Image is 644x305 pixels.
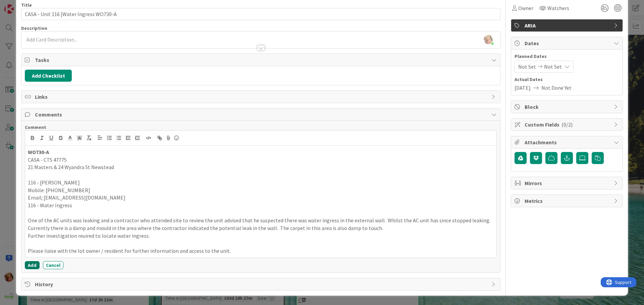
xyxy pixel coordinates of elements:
[525,197,610,205] span: Metrics
[28,186,494,194] p: Mobile: [PHONE_NUMBER]
[525,179,610,187] span: Mirrors
[518,4,533,12] span: Owner
[28,194,494,202] p: Email; [EMAIL_ADDRESS][DOMAIN_NAME]
[35,280,488,288] span: History
[35,93,488,101] span: Links
[515,84,531,92] span: [DATE]
[25,70,72,82] button: Add Checklist
[525,138,610,146] span: Attachments
[28,232,494,240] p: Further investigation reuired to locate water ingress.
[28,217,494,232] p: One of the AC units was leaking and a contractor who attended site to review the unit advised tha...
[541,84,572,92] span: Not Done Yet
[28,202,494,209] p: 116 - Water Ingress
[547,4,569,12] span: Watchers
[525,103,610,111] span: Block
[43,261,63,269] button: Cancel
[25,124,46,130] span: Comment
[484,35,493,44] img: KiSwxcFcLogleto2b8SsqFMDUcOqpmCz.jpg
[14,1,31,9] span: Support
[544,63,562,71] span: Not Set
[35,110,488,119] span: Comments
[28,149,49,155] strong: WO730-A
[21,8,500,20] input: type card name here...
[28,247,494,255] p: Please liaise with the lot owner / resident for further information and access to the unit.
[35,56,488,64] span: Tasks
[28,163,494,171] p: 21 Masters & 24 Wyandra St Newstead
[561,121,573,128] span: ( 0/2 )
[515,53,619,60] span: Planned Dates
[21,2,32,8] label: Title
[28,179,494,186] p: 116 - [PERSON_NAME]
[21,25,47,31] span: Description
[525,21,610,29] span: ARIA
[525,39,610,47] span: Dates
[525,121,610,129] span: Custom Fields
[515,76,619,83] span: Actual Dates
[25,261,40,269] button: Add
[518,63,536,71] span: Not Set
[28,156,494,164] p: CASA - CTS 47775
